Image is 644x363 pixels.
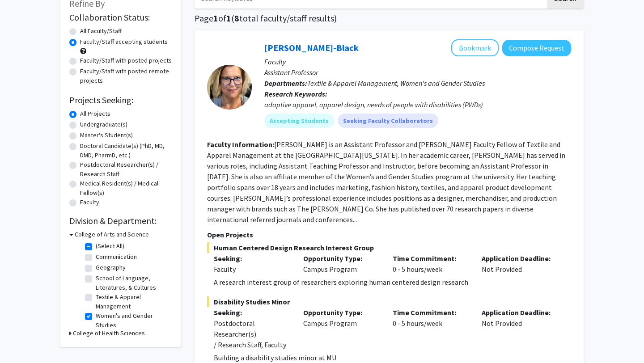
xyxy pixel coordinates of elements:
label: Faculty/Staff accepting students [80,37,168,46]
button: Add Kerri McBee-Black to Bookmarks [451,39,499,56]
h2: Collaboration Status: [69,12,172,23]
p: Seeking: [214,253,290,264]
p: Assistant Professor [264,67,571,78]
p: Time Commitment: [393,253,469,264]
label: Faculty/Staff with posted projects [80,56,172,65]
span: 1 [226,13,231,24]
label: Undergraduate(s) [80,120,127,129]
p: Open Projects [207,229,571,240]
h2: Division & Department: [69,215,172,226]
button: Compose Request to Kerri McBee-Black [502,40,571,56]
h3: College of Arts and Science [75,230,149,239]
label: All Projects [80,109,110,118]
p: Faculty [264,56,571,67]
h3: College of Health Sciences [73,329,145,338]
label: All Faculty/Staff [80,26,122,36]
b: Departments: [264,79,307,88]
div: 0 - 5 hours/week [386,253,475,274]
label: Postdoctoral Researcher(s) / Research Staff [80,160,172,179]
p: Time Commitment: [393,307,469,318]
label: Geography [96,263,126,272]
label: Faculty [80,198,99,207]
label: Master's Student(s) [80,131,133,140]
label: Faculty/Staff with posted remote projects [80,67,172,85]
label: Textile & Apparel Management [96,292,170,311]
label: (Select All) [96,241,124,251]
div: Faculty [214,264,290,274]
a: [PERSON_NAME]-Black [264,42,359,53]
iframe: Chat [7,323,38,356]
div: Not Provided [475,253,564,274]
p: A research interest group of researchers exploring human centered design research [214,277,571,287]
b: Research Keywords: [264,89,327,98]
div: Postdoctoral Researcher(s) / Research Staff, Faculty [214,318,290,350]
label: Women's and Gender Studies [96,311,170,330]
span: 8 [234,13,239,24]
label: School of Language, Literatures, & Cultures [96,274,170,292]
div: Campus Program [297,307,386,350]
label: Doctoral Candidate(s) (PhD, MD, DMD, PharmD, etc.) [80,141,172,160]
p: Application Deadline: [482,307,558,318]
p: Application Deadline: [482,253,558,264]
b: Faculty Information: [207,140,274,149]
fg-read-more: [PERSON_NAME] is an Assistant Professor and [PERSON_NAME] Faculty Fellow of Textile and Apparel M... [207,140,565,224]
mat-chip: Seeking Faculty Collaborators [338,114,438,128]
p: Opportunity Type: [303,253,379,264]
p: Seeking: [214,307,290,318]
span: Human Centered Design Research Interest Group [207,242,571,253]
div: adaptive apparel, apparel design, needs of people with disabilities (PWDs) [264,99,571,110]
h2: Projects Seeking: [69,95,172,106]
span: Textile & Apparel Management, Women's and Gender Studies [307,79,485,88]
div: 0 - 5 hours/week [386,307,475,350]
label: Communication [96,252,137,262]
div: Campus Program [297,253,386,274]
mat-chip: Accepting Students [264,114,334,128]
p: Building a disability studies minor at MU [214,352,571,363]
span: 1 [213,13,218,24]
h1: Page of ( total faculty/staff results) [195,13,584,24]
p: Opportunity Type: [303,307,379,318]
div: Not Provided [475,307,564,350]
label: Medical Resident(s) / Medical Fellow(s) [80,179,172,198]
span: Disability Studies Minor [207,296,571,307]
